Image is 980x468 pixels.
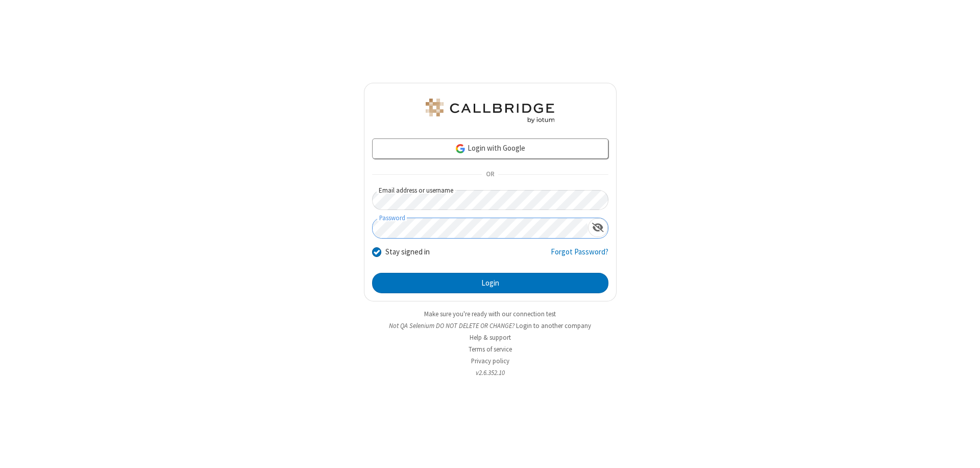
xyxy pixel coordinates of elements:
a: Terms of service [469,345,512,354]
a: Make sure you're ready with our connection test [424,310,556,318]
a: Privacy policy [471,357,509,365]
a: Forgot Password? [551,246,608,266]
div: Show password [588,218,608,237]
input: Email address or username [372,190,608,210]
button: Login [372,273,608,293]
span: OR [482,168,498,182]
img: QA Selenium DO NOT DELETE OR CHANGE [424,99,556,123]
input: Password [373,218,588,238]
a: Help & support [470,333,511,342]
a: Login with Google [372,138,608,159]
li: v2.6.352.10 [364,368,617,378]
img: google-icon.png [455,143,466,154]
button: Login to another company [516,321,591,331]
li: Not QA Selenium DO NOT DELETE OR CHANGE? [364,321,617,331]
label: Stay signed in [385,246,430,258]
iframe: Chat [954,441,972,461]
